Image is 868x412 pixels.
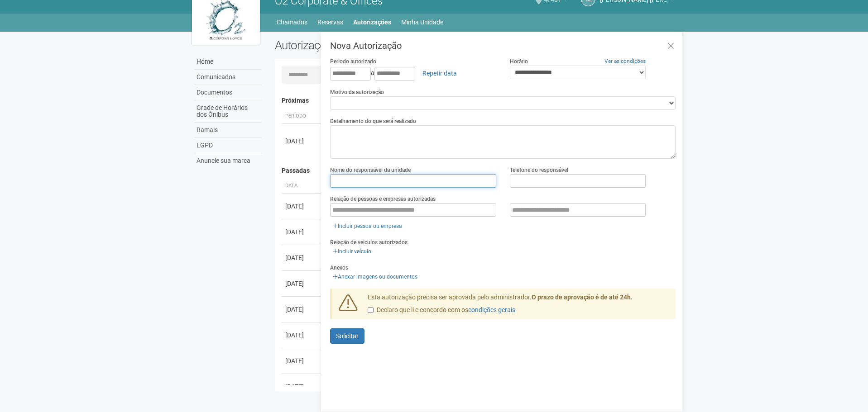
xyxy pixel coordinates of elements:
div: [DATE] [285,137,319,146]
a: Anuncie sua marca [194,153,261,168]
input: Declaro que li e concordo com oscondições gerais [368,307,374,313]
a: LGPD [194,138,261,153]
label: Declaro que li e concordo com os [368,306,515,315]
label: Período autorizado [330,57,376,66]
div: [DATE] [285,305,319,314]
a: Chamados [277,16,307,28]
div: [DATE] [285,356,319,365]
strong: O prazo de aprovação é de até 24h. [532,294,633,301]
a: Home [194,54,261,70]
a: Ver as condições [604,58,646,64]
label: Nome do responsável da unidade [330,166,411,174]
label: Anexos [330,264,348,272]
a: Minha Unidade [401,16,443,28]
a: Grade de Horários dos Ônibus [194,100,261,123]
h4: Próximas [282,97,670,104]
a: Incluir veículo [330,246,374,256]
button: Solicitar [330,328,364,344]
a: Reservas [317,16,343,28]
label: Motivo da autorização [330,88,384,96]
a: Repetir data [417,66,463,81]
div: [DATE] [285,253,319,262]
div: [DATE] [285,279,319,288]
h2: Autorizações [275,38,469,52]
div: [DATE] [285,202,319,211]
div: a [330,66,496,81]
div: Esta autorização precisa ser aprovada pelo administrador. [361,293,676,319]
h4: Passadas [282,167,670,174]
label: Telefone do responsável [510,166,568,174]
th: Data [282,179,322,194]
label: Relação de pessoas e empresas autorizadas [330,195,436,203]
a: Incluir pessoa ou empresa [330,221,405,231]
label: Relação de veículos autorizados [330,238,408,246]
a: Ramais [194,123,261,138]
div: [DATE] [285,382,319,391]
label: Detalhamento do que será realizado [330,117,416,125]
label: Horário [510,57,528,66]
a: Autorizações [353,16,391,28]
a: Comunicados [194,70,261,85]
span: Solicitar [336,332,359,340]
th: Período [282,109,322,124]
a: Documentos [194,85,261,100]
h3: Nova Autorização [330,41,676,50]
div: [DATE] [285,331,319,340]
div: [DATE] [285,227,319,237]
a: Anexar imagens ou documentos [330,272,420,282]
a: condições gerais [468,306,515,313]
